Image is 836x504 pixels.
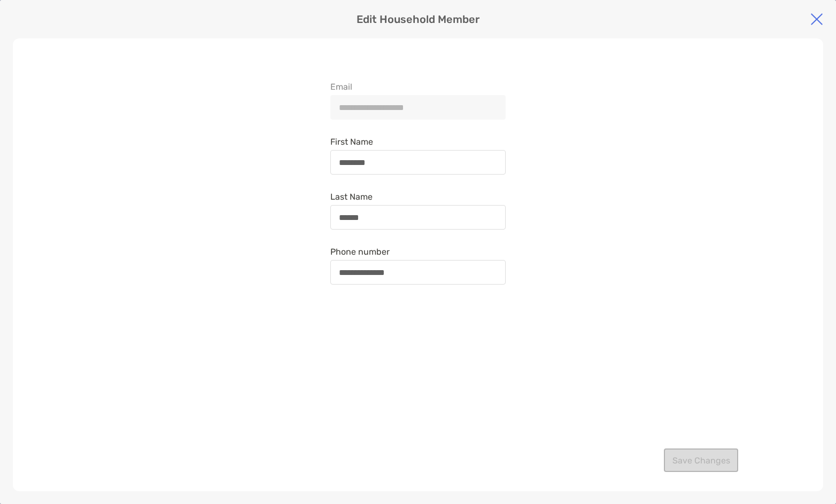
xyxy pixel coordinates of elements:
[331,268,505,277] input: Phone number
[330,247,506,257] span: Phone number
[330,82,506,92] span: Email
[331,158,505,167] input: First Name
[330,137,506,147] span: First Name
[810,13,823,26] img: close
[330,192,506,202] span: Last Name
[331,103,505,112] input: Email
[357,13,479,26] p: Edit Household Member
[331,213,505,222] input: Last Name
